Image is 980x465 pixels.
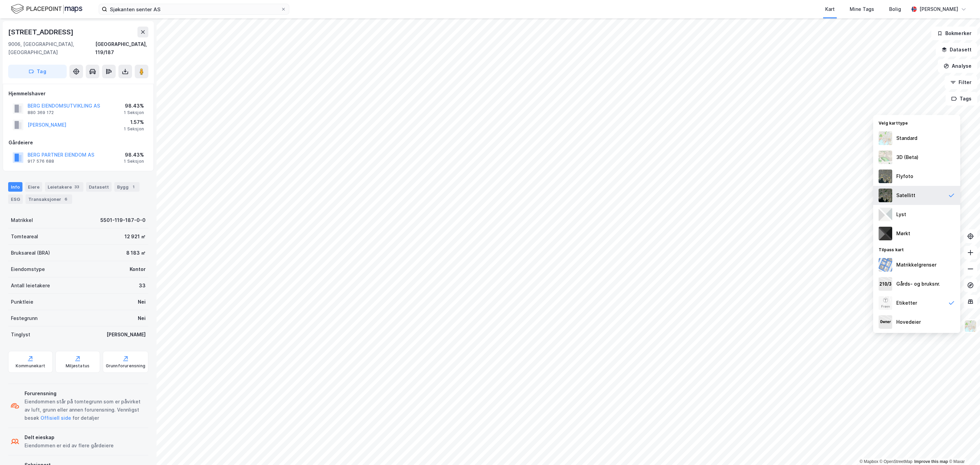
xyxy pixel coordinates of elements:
[11,233,38,241] div: Tomteareal
[124,126,144,132] div: 1 Seksjon
[896,299,917,307] div: Etiketter
[124,151,144,159] div: 98.43%
[130,265,146,273] div: Kontor
[8,182,22,192] div: Info
[914,459,948,464] a: Improve this map
[24,398,146,422] div: Eiendommen står på tomtegrunn som er påvirket av luft, grunn eller annen forurensning. Vennligst ...
[879,277,892,291] img: cadastreKeys.547ab17ec502f5a4ef2b.jpeg
[95,40,148,57] div: [GEOGRAPHIC_DATA], 119/187
[9,90,148,98] div: Hjemmelshaver
[896,229,910,238] div: Mørkt
[139,282,146,290] div: 33
[11,282,50,290] div: Antall leietakere
[879,296,892,310] img: Z
[879,258,892,272] img: cadastreBorders.cfe08de4b5ddd52a10de.jpeg
[946,432,980,465] iframe: Chat Widget
[24,389,146,398] div: Forurensning
[11,331,30,339] div: Tinglyst
[879,208,892,221] img: luj3wr1y2y3+OchiMxRmMxRlscgabnMEmZ7DJGWxyBpucwSZnsMkZbHIGm5zBJmewyRlscgabnMEmZ7DJGWxyBpucwSZnsMkZ...
[879,131,892,145] img: Z
[73,183,81,190] div: 33
[66,363,89,369] div: Miljøstatus
[106,363,145,369] div: Grunnforurensning
[896,318,921,326] div: Hovedeier
[8,65,67,78] button: Tag
[45,182,83,192] div: Leietakere
[896,134,917,142] div: Standard
[114,182,140,192] div: Bygg
[107,331,146,339] div: [PERSON_NAME]
[879,170,892,183] img: Z
[100,216,146,224] div: 5501-119-187-0-0
[11,249,50,257] div: Bruksareal (BRA)
[896,210,906,219] div: Lyst
[860,459,878,464] a: Mapbox
[938,59,977,73] button: Analyse
[919,5,958,13] div: [PERSON_NAME]
[964,320,977,333] img: Z
[880,459,913,464] a: OpenStreetMap
[124,110,144,115] div: 1 Seksjon
[8,27,75,37] div: [STREET_ADDRESS]
[8,194,23,204] div: ESG
[879,189,892,202] img: 9k=
[11,216,33,224] div: Matrikkel
[879,227,892,240] img: nCdM7BzjoCAAAAAElFTkSuQmCC
[124,159,144,164] div: 1 Seksjon
[879,315,892,329] img: majorOwner.b5e170eddb5c04bfeeff.jpeg
[946,92,977,106] button: Tags
[850,5,874,13] div: Mine Tags
[126,249,146,257] div: 8 183 ㎡
[124,102,144,110] div: 98.43%
[896,153,918,161] div: 3D (Beta)
[889,5,901,13] div: Bolig
[931,27,977,40] button: Bokmerker
[936,43,977,57] button: Datasett
[125,233,146,241] div: 12 921 ㎡
[945,76,977,89] button: Filter
[896,172,913,180] div: Flyfoto
[8,40,95,57] div: 9006, [GEOGRAPHIC_DATA], [GEOGRAPHIC_DATA]
[28,159,54,164] div: 917 576 688
[24,433,114,442] div: Delt eieskap
[11,265,45,273] div: Eiendomstype
[25,182,42,192] div: Eiere
[873,243,960,255] div: Tilpass kart
[138,298,146,306] div: Nei
[11,298,33,306] div: Punktleie
[138,314,146,322] div: Nei
[896,261,936,269] div: Matrikkelgrenser
[124,118,144,126] div: 1.57%
[825,5,835,13] div: Kart
[63,196,69,203] div: 6
[86,182,112,192] div: Datasett
[9,139,148,147] div: Gårdeiere
[26,194,72,204] div: Transaksjoner
[11,314,37,322] div: Festegrunn
[107,4,281,14] input: Søk på adresse, matrikkel, gårdeiere, leietakere eller personer
[879,150,892,164] img: Z
[28,110,54,115] div: 880 369 172
[130,183,137,190] div: 1
[896,191,915,199] div: Satellitt
[11,3,82,15] img: logo.f888ab2527a4732fd821a326f86c7f29.svg
[873,116,960,129] div: Velg karttype
[16,363,45,369] div: Kommunekart
[896,280,940,288] div: Gårds- og bruksnr.
[24,442,114,450] div: Eiendommen er eid av flere gårdeiere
